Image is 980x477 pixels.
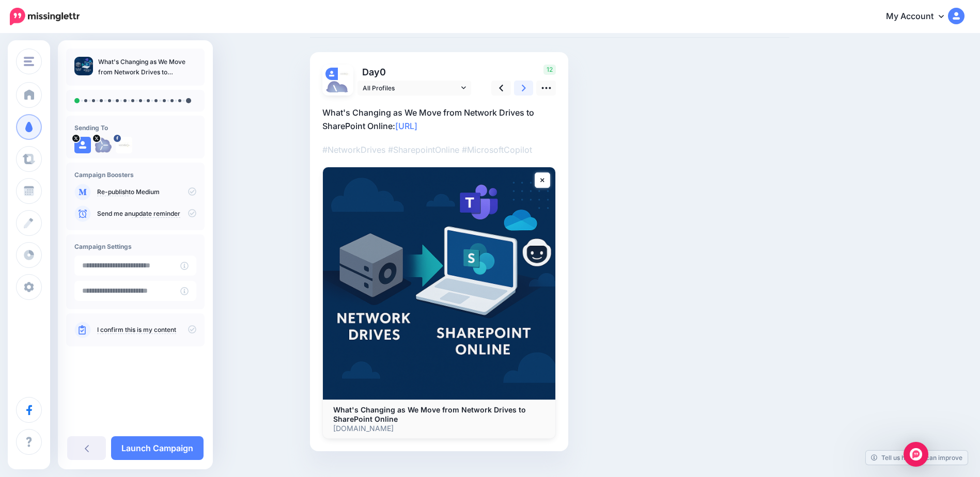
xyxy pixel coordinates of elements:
[74,124,196,132] h4: Sending To
[363,83,459,93] span: All Profiles
[357,81,471,96] a: All Profiles
[543,65,556,75] span: 12
[322,143,556,156] p: #NetworkDrives #SharepointOnline #MicrosoftCopilot
[98,57,196,77] p: What's Changing as We Move from Network Drives to SharePoint Online
[380,67,386,77] span: 0
[74,137,91,153] img: user_default_image.png
[95,137,112,153] img: BPOS_icon_FINAL-89465.png
[325,68,338,80] img: user_default_image.png
[97,188,129,196] a: Re-publish
[24,57,34,66] img: menu.png
[323,167,555,400] img: What's Changing as We Move from Network Drives to SharePoint Online
[322,106,556,133] p: What's Changing as We Move from Network Drives to SharePoint Online:
[10,8,80,25] img: Missinglettr
[132,210,180,218] a: update reminder
[904,442,928,467] div: Open Intercom Messenger
[325,80,350,105] img: BPOS_icon_FINAL-89465.png
[97,187,196,197] p: to Medium
[116,137,132,153] img: 306085287_420853990146676_6826861159306406207_n-bsa154988.jpg
[74,243,196,250] h4: Campaign Settings
[876,4,965,29] a: My Account
[866,451,968,465] a: Tell us how we can improve
[97,326,176,334] a: I confirm this is my content
[97,209,196,218] p: Send me an
[395,121,417,131] a: [URL]
[357,65,473,79] p: Day
[74,57,93,75] img: 88b3f00f631c4e9ee845b8948b061f5d_thumb.jpg
[333,405,526,423] b: What's Changing as We Move from Network Drives to SharePoint Online
[74,171,196,179] h4: Campaign Boosters
[338,68,350,80] img: 306085287_420853990146676_6826861159306406207_n-bsa154988.jpg
[333,424,545,433] p: [DOMAIN_NAME]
